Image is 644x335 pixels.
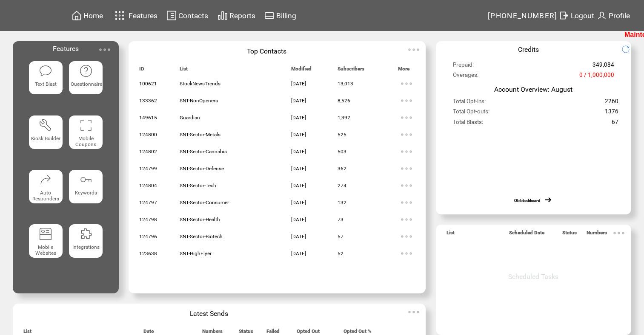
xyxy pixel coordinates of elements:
[338,98,350,104] span: 8,526
[139,200,157,206] span: 124797
[291,217,306,222] span: [DATE]
[112,8,127,23] img: features.svg
[139,217,157,222] span: 124798
[291,183,306,189] span: [DATE]
[405,304,422,321] img: ellypsis.svg
[338,149,346,155] span: 503
[79,173,93,186] img: keywords.svg
[190,310,228,318] span: Latest Sends
[291,81,306,87] span: [DATE]
[558,9,595,22] a: Logout
[291,66,312,76] span: Modified
[75,190,97,196] span: Keywords
[178,11,208,20] span: Contacts
[291,166,306,172] span: [DATE]
[398,245,415,262] img: ellypsis.svg
[180,66,188,76] span: List
[69,170,103,217] a: Keywords
[75,135,96,147] span: Mobile Coupons
[621,45,636,53] img: refresh.png
[139,132,157,138] span: 124800
[180,149,227,155] span: SNT-Sector-Cannabis
[79,64,93,78] img: questionnaire.svg
[338,234,343,239] span: 57
[453,62,474,72] span: Prepaid:
[79,227,93,241] img: integrations.svg
[180,98,218,104] span: SNT-NonOpeners
[587,230,607,239] span: Numbers
[488,11,558,20] span: [PHONE_NUMBER]
[291,115,306,121] span: [DATE]
[264,10,275,21] img: creidtcard.svg
[405,41,422,58] img: ellypsis.svg
[180,166,224,172] span: SNT-Sector-Defense
[29,224,63,272] a: Mobile Websites
[71,81,102,87] span: Questionnaire
[291,132,306,138] span: [DATE]
[514,198,540,203] a: Old dashboard
[263,9,298,22] a: Billing
[247,47,286,55] span: Top Contacts
[338,81,353,87] span: 13,013
[453,72,478,82] span: Overages:
[111,7,159,24] a: Features
[291,251,306,256] span: [DATE]
[338,66,364,76] span: Subscribers
[494,85,572,93] span: Account Overview: August
[453,98,486,108] span: Total Opt-ins:
[139,251,157,256] span: 123638
[129,11,157,20] span: Features
[139,66,144,76] span: ID
[39,173,52,186] img: auto-responders.svg
[398,160,415,177] img: ellypsis.svg
[597,10,607,21] img: profile.svg
[180,115,200,121] span: Guardian
[605,98,618,108] span: 2260
[291,98,306,104] span: [DATE]
[29,115,63,163] a: Kiosk Builder
[276,11,296,20] span: Billing
[508,273,558,281] span: Scheduled Tasks
[609,11,630,20] span: Profile
[291,200,306,206] span: [DATE]
[180,234,223,239] span: SNT-Sector-Biotech
[447,230,455,239] span: List
[139,149,157,155] span: 124802
[398,177,415,194] img: ellypsis.svg
[338,132,346,138] span: 525
[398,143,415,160] img: ellypsis.svg
[612,119,618,129] span: 67
[571,11,594,20] span: Logout
[69,224,103,272] a: Integrations
[398,211,415,228] img: ellypsis.svg
[35,81,57,87] span: Text Blast
[338,166,346,172] span: 362
[139,81,157,87] span: 100621
[139,115,157,121] span: 149615
[218,10,228,21] img: chart.svg
[39,118,52,132] img: tool%201.svg
[291,234,306,239] span: [DATE]
[398,194,415,211] img: ellypsis.svg
[39,64,52,78] img: text-blast.svg
[39,227,52,241] img: mobile-websites.svg
[29,170,63,217] a: Auto Responders
[79,118,93,132] img: coupons.svg
[338,217,343,222] span: 73
[229,11,255,20] span: Reports
[338,251,343,256] span: 52
[509,230,544,239] span: Scheduled Date
[180,132,220,138] span: SNT-Sector-Metals
[53,45,79,53] span: Features
[398,228,415,245] img: ellypsis.svg
[610,225,627,242] img: ellypsis.svg
[139,166,157,172] span: 124799
[72,244,100,250] span: Integrations
[31,135,60,141] span: Kiosk Builder
[453,119,483,129] span: Total Blasts:
[180,251,212,256] span: SNT-HighFlyer
[291,149,306,155] span: [DATE]
[398,109,415,126] img: ellypsis.svg
[398,66,409,76] span: More
[398,75,415,92] img: ellypsis.svg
